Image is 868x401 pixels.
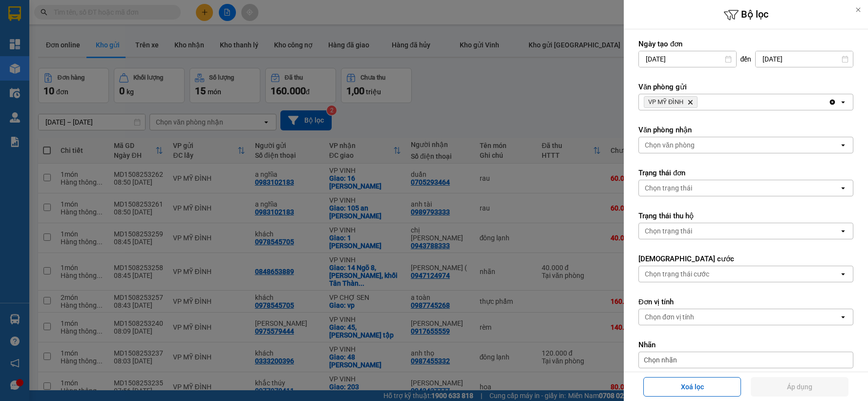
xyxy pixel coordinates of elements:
[638,254,853,264] label: [DEMOGRAPHIC_DATA] cước
[699,97,700,107] input: Selected VP MỸ ĐÌNH.
[741,54,752,64] span: đến
[839,184,847,192] svg: open
[839,227,847,235] svg: open
[648,98,683,106] span: VP MỸ ĐÌNH
[645,226,692,236] div: Chọn trạng thái
[839,141,847,149] svg: open
[751,377,848,397] button: Áp dụng
[828,98,836,106] svg: Clear all
[638,82,853,92] label: Văn phòng gửi
[624,7,868,22] h6: Bộ lọc
[645,183,692,193] div: Chọn trạng thái
[839,270,847,278] svg: open
[645,312,694,322] div: Chọn đơn vị tính
[638,297,853,307] label: Đơn vị tính
[756,51,853,67] input: Select a date.
[638,39,853,49] label: Ngày tạo đơn
[638,168,853,178] label: Trạng thái đơn
[645,140,695,150] div: Chọn văn phòng
[839,98,847,106] svg: open
[687,99,693,105] svg: Delete
[645,269,709,279] div: Chọn trạng thái cước
[644,96,698,108] span: VP MỸ ĐÌNH, close by backspace
[638,125,853,135] label: Văn phòng nhận
[639,51,736,67] input: Select a date.
[638,340,853,350] label: Nhãn
[839,313,847,321] svg: open
[644,355,677,365] span: Chọn nhãn
[638,211,853,221] label: Trạng thái thu hộ
[643,377,741,397] button: Xoá lọc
